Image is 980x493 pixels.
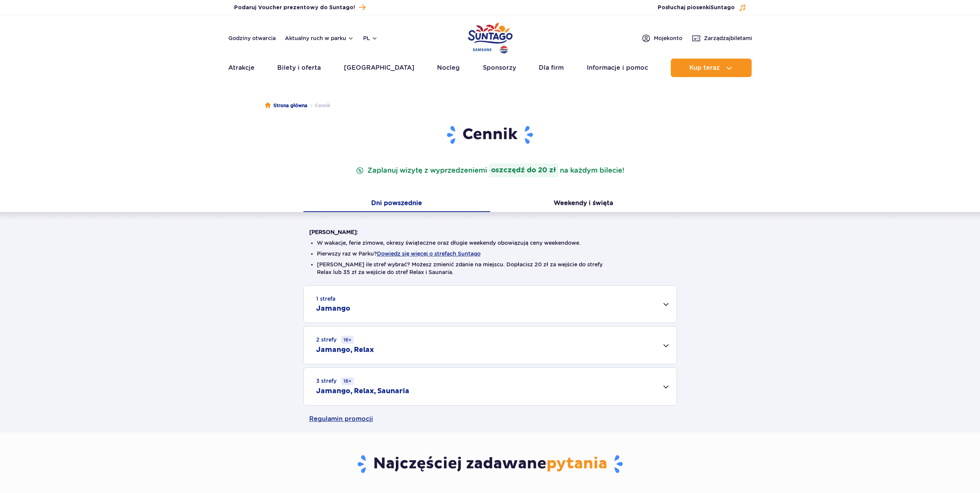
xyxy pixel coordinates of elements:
[309,406,671,432] a: Regulamin promocji
[377,251,481,257] button: Dowiedz się więcej o strefach Suntago
[309,229,358,235] strong: [PERSON_NAME]:
[437,59,460,77] a: Nocleg
[309,454,671,474] h3: Najczęściej zadawane
[490,196,677,212] button: Weekendy i święta
[303,196,490,212] button: Dni powszednie
[316,304,350,313] h2: Jamango
[316,345,374,355] h2: Jamango, Relax
[277,59,321,77] a: Bilety i oferta
[658,4,735,12] span: Posłuchaj piosenki
[539,59,564,77] a: Dla firm
[654,34,682,42] span: Moje konto
[341,336,354,344] small: 16+
[317,239,663,247] li: W wakacje, ferie zimowe, okresy świąteczne oraz długie weekendy obowiązują ceny weekendowe.
[234,2,365,13] a: Podaruj Voucher prezentowy do Suntago!
[309,125,671,145] h1: Cennik
[316,295,335,303] small: 1 strefa
[228,59,255,77] a: Atrakcje
[704,34,752,42] span: Zarządzaj biletami
[307,102,330,109] li: Cennik
[317,261,663,276] li: [PERSON_NAME] ile stref wybrać? Możesz zmienić zdanie na miejscu. Dopłacisz 20 zł za wejście do s...
[642,34,682,43] a: Mojekonto
[316,336,354,344] small: 2 strefy
[468,19,513,55] a: Park of Poland
[344,59,414,77] a: [GEOGRAPHIC_DATA]
[228,34,276,42] a: Godziny otwarcia
[265,102,307,109] a: Strona główna
[671,59,752,77] button: Kup teraz
[710,5,735,10] span: Suntago
[546,454,607,473] span: pytania
[689,64,720,71] span: Kup teraz
[658,4,746,12] button: Posłuchaj piosenkiSuntago
[489,163,558,177] strong: oszczędź do 20 zł
[285,35,354,41] button: Aktualny ruch w parku
[316,377,354,385] small: 3 strefy
[317,250,663,257] li: Pierwszy raz w Parku?
[354,163,626,177] p: Zaplanuj wizytę z wyprzedzeniem na każdym bilecie!
[316,387,409,396] h2: Jamango, Relax, Saunaria
[587,59,648,77] a: Informacje i pomoc
[341,377,354,385] small: 16+
[692,34,752,43] a: Zarządzajbiletami
[363,34,378,42] button: pl
[483,59,516,77] a: Sponsorzy
[234,4,355,12] span: Podaruj Voucher prezentowy do Suntago!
